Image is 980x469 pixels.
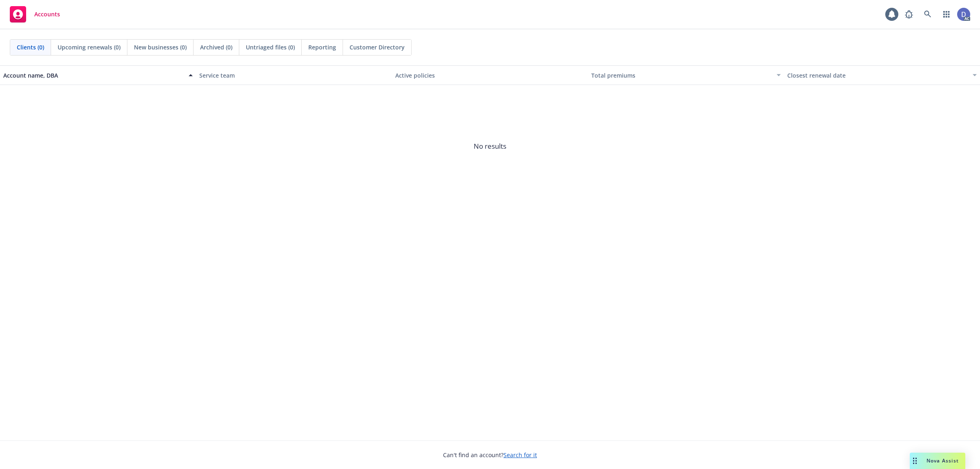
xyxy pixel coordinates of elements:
button: Service team [196,65,392,85]
a: Switch app [938,6,955,22]
span: Customer Directory [350,43,405,51]
div: Active policies [395,71,585,80]
div: Account name, DBA [3,71,184,80]
button: Nova Assist [910,453,965,469]
span: Archived (0) [200,43,232,51]
span: Untriaged files (0) [246,43,295,51]
span: Clients (0) [17,43,44,51]
button: Active policies [392,65,588,85]
button: Total premiums [588,65,784,85]
a: Search [920,6,936,22]
span: New businesses (0) [134,43,187,51]
div: Total premiums [591,71,772,80]
img: photo [957,8,970,21]
span: Reporting [308,43,336,51]
a: Report a Bug [901,6,917,22]
span: Can't find an account? [443,451,537,459]
a: Accounts [7,3,63,26]
button: Closest renewal date [784,65,980,85]
div: Closest renewal date [787,71,968,80]
a: Search for it [503,451,537,459]
span: Upcoming renewals (0) [58,43,120,51]
div: Service team [199,71,389,80]
span: Nova Assist [927,457,959,464]
div: Drag to move [910,453,920,469]
span: Accounts [34,11,60,18]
